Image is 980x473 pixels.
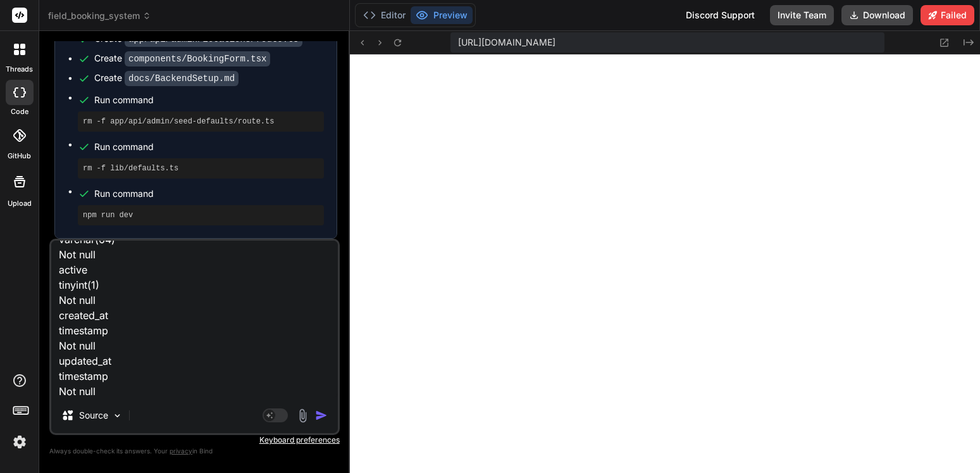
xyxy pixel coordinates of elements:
button: Preview [411,6,473,24]
div: Create [94,72,239,85]
img: attachment [295,408,310,423]
div: Discord Support [678,5,762,25]
button: Invite Team [770,5,834,25]
div: Create [94,52,270,65]
label: Upload [8,198,32,209]
label: threads [6,64,33,75]
img: icon [315,409,328,422]
pre: npm run dev [83,210,319,220]
label: GitHub [8,151,31,161]
img: Pick Models [112,410,123,421]
textarea: show me the exact sql commands I need to add the information to these tables: facilities id char(... [51,241,338,398]
span: [URL][DOMAIN_NAME] [458,36,555,49]
span: Run command [94,94,324,106]
span: Run command [94,187,324,200]
p: Keyboard preferences [49,435,340,445]
iframe: Preview [350,54,980,473]
p: Always double-check its answers. Your in Bind [49,445,340,457]
code: components/BookingForm.tsx [125,51,270,66]
pre: rm -f lib/defaults.ts [83,163,319,173]
img: settings [9,431,30,453]
label: code [11,106,28,117]
div: Create [94,32,302,46]
span: Run command [94,141,324,153]
button: Failed [921,5,974,25]
p: Source [79,409,108,422]
span: field_booking_system [48,9,151,22]
span: privacy [170,447,192,455]
button: Editor [358,6,411,24]
button: Download [841,5,913,25]
pre: rm -f app/api/admin/seed-defaults/route.ts [83,117,319,127]
code: docs/BackendSetup.md [125,71,239,86]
